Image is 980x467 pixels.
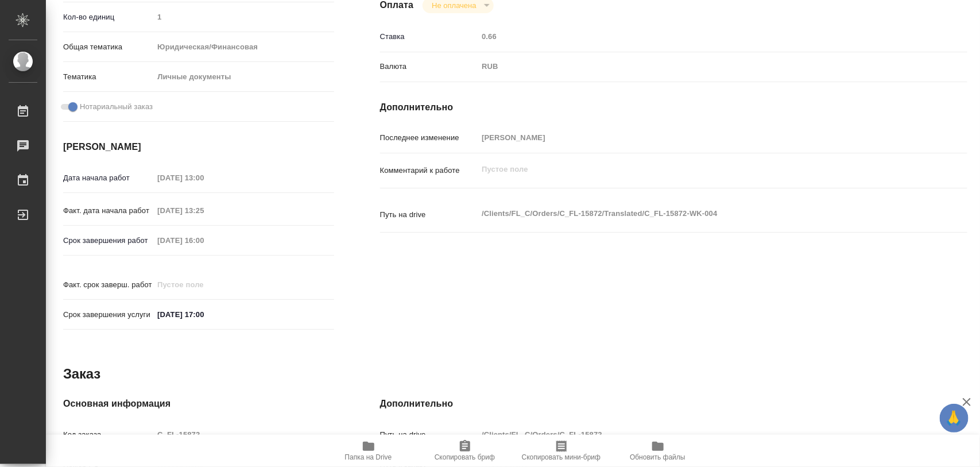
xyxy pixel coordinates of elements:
[380,132,478,144] p: Последнее изменение
[63,279,153,291] p: Факт. срок заверш. работ
[63,205,153,217] p: Факт. дата начала работ
[320,435,417,467] button: Папка на Drive
[63,309,153,321] p: Срок завершения услуги
[630,453,685,461] span: Обновить файлы
[478,57,918,76] div: RUB
[428,1,479,10] button: Не оплачена
[380,429,478,441] p: Путь на drive
[153,9,334,25] input: Пустое поле
[380,101,967,114] h4: Дополнительно
[153,169,254,186] input: Пустое поле
[940,404,969,433] button: 🙏
[513,435,610,467] button: Скопировать мини-бриф
[63,11,153,23] p: Кол-во единиц
[380,61,478,72] p: Валюта
[153,37,334,57] div: Юридическая/Финансовая
[63,365,100,383] h2: Заказ
[153,202,254,219] input: Пустое поле
[63,397,334,411] h4: Основная информация
[435,453,495,461] span: Скопировать бриф
[380,209,478,221] p: Путь на drive
[153,426,334,443] input: Пустое поле
[610,435,706,467] button: Обновить файлы
[63,172,153,184] p: Дата начала работ
[478,426,918,443] input: Пустое поле
[417,435,513,467] button: Скопировать бриф
[153,232,254,249] input: Пустое поле
[380,165,478,176] p: Комментарий к работе
[478,28,918,45] input: Пустое поле
[478,129,918,146] input: Пустое поле
[345,453,392,461] span: Папка на Drive
[63,235,153,246] p: Срок завершения работ
[153,67,334,87] div: Личные документы
[380,31,478,43] p: Ставка
[63,71,153,83] p: Тематика
[478,204,918,223] textarea: /Clients/FL_C/Orders/C_FL-15872/Translated/C_FL-15872-WK-004
[153,306,254,323] input: ✎ Введи что-нибудь
[944,406,964,430] span: 🙏
[522,453,601,461] span: Скопировать мини-бриф
[63,429,153,441] p: Код заказа
[63,140,334,154] h4: [PERSON_NAME]
[380,397,967,411] h4: Дополнительно
[63,41,153,53] p: Общая тематика
[153,276,254,293] input: Пустое поле
[80,101,153,113] span: Нотариальный заказ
